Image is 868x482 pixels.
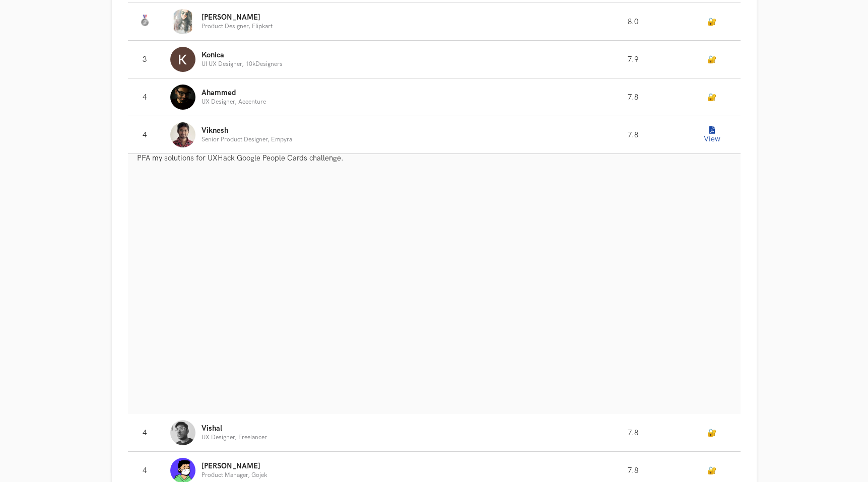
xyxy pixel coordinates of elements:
[202,462,267,470] p: [PERSON_NAME]
[202,23,273,30] p: Product Designer, Flipkart
[202,472,267,478] p: Product Manager, Gojek
[702,125,722,145] button: View
[137,154,741,163] p: PFA my solutions for UXHack Google People Cards challenge.
[202,61,283,67] p: UI UX Designer, 10kDesigners
[170,85,195,110] img: Profile photo
[137,163,741,414] iframe: PDF Embed API
[128,78,170,116] td: 4
[170,47,195,72] img: Profile photo
[128,414,170,452] td: 4
[583,3,684,41] td: 8.0
[202,425,267,433] p: Vishal
[583,78,684,116] td: 7.8
[128,116,170,154] td: 4
[202,136,292,143] p: Senior Product Designer, Empyra
[202,89,266,97] p: Ahammed
[202,14,273,22] p: [PERSON_NAME]
[128,41,170,78] td: 3
[202,127,292,135] p: Viknesh
[202,434,267,441] p: UX Designer, Freelancer
[707,55,716,64] a: 🔐
[707,466,716,475] a: 🔐
[170,122,195,147] img: Profile photo
[202,99,266,105] p: UX Designer, Accenture
[170,9,195,34] img: Profile photo
[707,18,716,26] a: 🔐
[707,429,716,437] a: 🔐
[583,414,684,452] td: 7.8
[139,15,151,27] img: Silver Medal
[202,51,283,59] p: Konica
[707,93,716,102] a: 🔐
[583,41,684,78] td: 7.9
[170,420,195,445] img: Profile photo
[583,116,684,154] td: 7.8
